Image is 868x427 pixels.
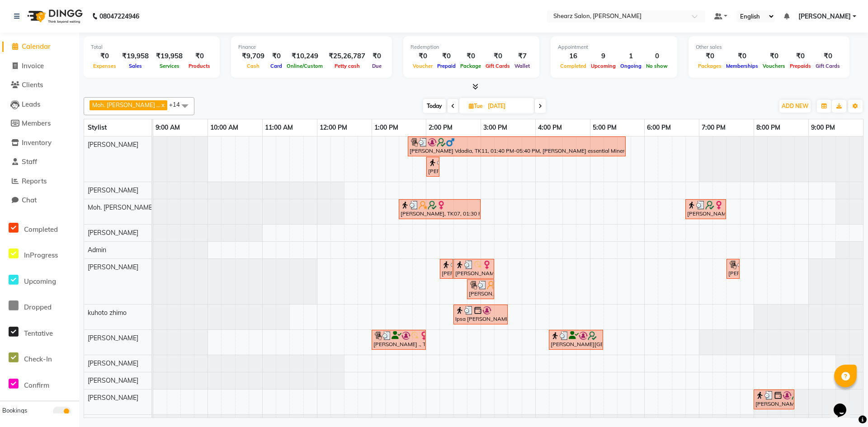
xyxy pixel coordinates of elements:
[699,121,728,134] a: 7:00 PM
[325,51,369,61] div: ₹25,26,787
[724,63,760,69] span: Memberships
[2,195,77,206] a: Chat
[238,51,268,61] div: ₹9,709
[782,103,808,109] span: ADD NEW
[88,141,138,149] span: [PERSON_NAME]
[2,176,77,187] a: Reports
[24,355,52,363] span: Check-In
[788,63,813,69] span: Prepaids
[410,51,435,61] div: ₹0
[92,101,160,108] span: Moh. [PERSON_NAME] ...
[284,51,325,61] div: ₹10,249
[22,177,47,185] span: Reports
[186,63,212,69] span: Products
[24,329,53,338] span: Tentative
[435,51,458,61] div: ₹0
[22,61,44,70] span: Invoice
[22,42,51,51] span: Calendar
[798,12,851,21] span: [PERSON_NAME]
[427,158,439,175] div: [PERSON_NAME], TK09, 02:00 PM-02:15 PM, Eyebrow threading
[22,80,43,89] span: Clients
[409,138,625,155] div: [PERSON_NAME] Vdadia, TK11, 01:40 PM-05:40 PM, [PERSON_NAME] essential Mineral facial,Brazilian s...
[590,121,619,134] a: 5:00 PM
[153,121,182,134] a: 9:00 AM
[512,63,532,69] span: Wallet
[263,121,295,134] a: 11:00 AM
[536,121,564,134] a: 4:00 PM
[2,157,77,167] a: Staff
[2,138,77,148] a: Inventory
[91,43,212,51] div: Total
[809,121,837,134] a: 9:00 PM
[2,118,77,129] a: Members
[88,186,138,194] span: [PERSON_NAME]
[727,260,739,277] div: [PERSON_NAME] ., TK14, 07:30 PM-07:45 PM, Eyebrow threading
[696,63,724,69] span: Packages
[88,229,138,237] span: [PERSON_NAME]
[91,63,118,69] span: Expenses
[618,51,644,61] div: 1
[468,281,493,298] div: [PERSON_NAME], TK07, 02:45 PM-03:15 PM, Eyebrow threading,Upperlip threading
[467,103,485,109] span: Tue
[152,51,186,61] div: ₹19,958
[88,376,138,385] span: [PERSON_NAME]
[589,51,618,61] div: 9
[88,123,107,131] span: Stylist
[760,63,788,69] span: Vouchers
[23,4,85,29] img: logo
[483,51,512,61] div: ₹0
[157,63,182,69] span: Services
[454,306,507,323] div: Ipsa [PERSON_NAME] ., TK08, 02:30 PM-03:30 PM, Premium bombshell pedicure
[24,381,49,389] span: Confirm
[88,394,138,402] span: [PERSON_NAME]
[645,121,673,134] a: 6:00 PM
[88,263,138,271] span: [PERSON_NAME]
[88,309,127,317] span: kuhoto zhimo
[485,99,530,113] input: 2025-09-02
[644,51,670,61] div: 0
[91,51,118,61] div: ₹0
[238,43,385,51] div: Finance
[779,100,811,113] button: ADD NEW
[483,63,512,69] span: Gift Cards
[88,359,138,367] span: [PERSON_NAME]
[550,331,602,348] div: [PERSON_NAME][GEOGRAPHIC_DATA], 04:15 PM-05:15 PM, Haircut By Master Stylist- [DEMOGRAPHIC_DATA]
[558,43,670,51] div: Appointment
[512,51,532,61] div: ₹7
[788,51,813,61] div: ₹0
[696,43,842,51] div: Other sales
[618,63,644,69] span: Ongoing
[696,51,724,61] div: ₹0
[370,63,384,69] span: Due
[127,63,144,69] span: Sales
[755,391,793,408] div: [PERSON_NAME], TK13, 08:00 PM-08:45 PM, Men hair cut
[186,51,212,61] div: ₹0
[24,251,58,259] span: InProgress
[22,157,37,166] span: Staff
[423,99,446,113] span: Today
[245,63,262,69] span: Cash
[2,80,77,90] a: Clients
[22,196,37,204] span: Chat
[830,391,859,418] iframe: chat widget
[458,63,483,69] span: Package
[268,63,284,69] span: Card
[410,43,532,51] div: Redemption
[813,51,842,61] div: ₹0
[373,331,425,348] div: [PERSON_NAME] ., TK01, 01:00 PM-02:00 PM, Haircut By Master Stylist- [DEMOGRAPHIC_DATA]
[88,334,138,342] span: [PERSON_NAME]
[686,201,725,218] div: [PERSON_NAME] ., TK14, 06:45 PM-07:30 PM, Kerastase HairWash & Blow Dry - Below Shoulder
[372,121,401,134] a: 1:00 PM
[22,138,52,147] span: Inventory
[410,63,435,69] span: Voucher
[2,99,77,110] a: Leads
[454,260,493,277] div: [PERSON_NAME], TK15, 02:30 PM-03:15 PM, Upperlip threading,Eyebrow threading,Forehead threading,C...
[724,51,760,61] div: ₹0
[400,201,480,218] div: [PERSON_NAME], TK07, 01:30 PM-03:00 PM, Touch-up 2 inch - Majirel
[160,101,165,108] a: x
[99,4,139,29] b: 08047224946
[88,246,106,254] span: Admin
[2,407,27,414] span: Bookings
[22,100,40,108] span: Leads
[268,51,284,61] div: ₹0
